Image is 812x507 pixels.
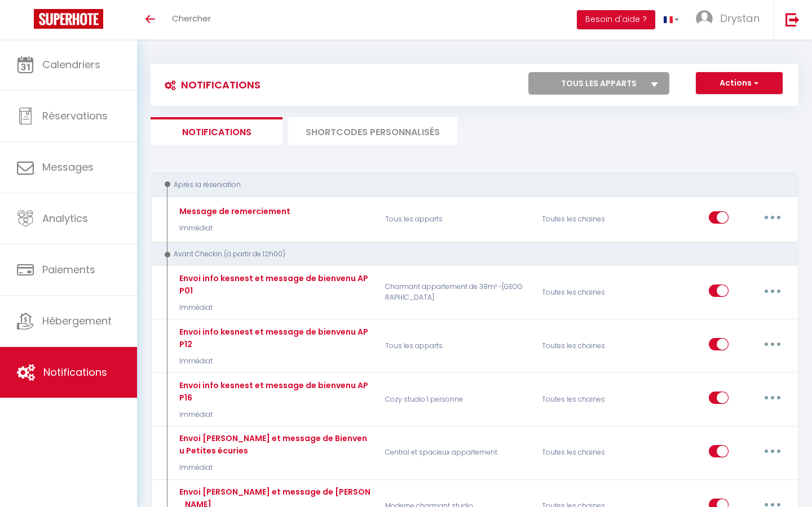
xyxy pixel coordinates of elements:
[535,379,639,420] div: Toutes les chaines
[535,203,639,235] div: Toutes les chaines
[176,303,370,313] p: Immédiat
[720,11,760,25] span: Drystan
[378,379,535,420] p: Cozy studio 1 personne
[176,432,370,457] div: Envoi [PERSON_NAME] et message de Bienvenu Petites écuries
[378,203,535,235] p: Tous les apparts
[577,10,655,29] button: Besoin d'aide ?
[151,117,283,145] li: Notifications
[696,72,783,95] button: Actions
[176,356,370,367] p: Immédiat
[34,9,103,29] img: Super Booking
[42,109,108,123] span: Réservations
[42,57,100,72] span: Calendriers
[42,211,88,225] span: Analytics
[176,205,290,217] div: Message de remerciement
[42,263,95,277] span: Paiements
[176,326,370,350] div: Envoi info kesnest et message de bienvenu APP12
[378,272,535,313] p: Charmant appartement de 38m² -[GEOGRAPHIC_DATA]
[176,272,370,297] div: Envoi info kesnest et message de bienvenu APP01
[696,10,713,27] img: ...
[176,410,370,420] p: Immédiat
[172,12,211,24] span: Chercher
[42,160,94,174] span: Messages
[535,326,639,367] div: Toutes les chaines
[288,117,457,145] li: SHORTCODES PERSONNALISÉS
[378,432,535,473] p: Central et spacieux appartement
[43,365,107,379] span: Notifications
[535,272,639,313] div: Toutes les chaines
[161,249,776,260] div: Avant Checkin (à partir de 12h00)
[535,432,639,473] div: Toutes les chaines
[161,180,776,190] div: Après la réservation
[378,326,535,367] p: Tous les apparts
[159,72,261,97] h3: Notifications
[176,462,370,473] p: Immédiat
[176,223,290,234] p: Immédiat
[176,379,370,404] div: Envoi info kesnest et message de bienvenu APP16
[42,314,112,328] span: Hébergement
[785,12,800,26] img: logout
